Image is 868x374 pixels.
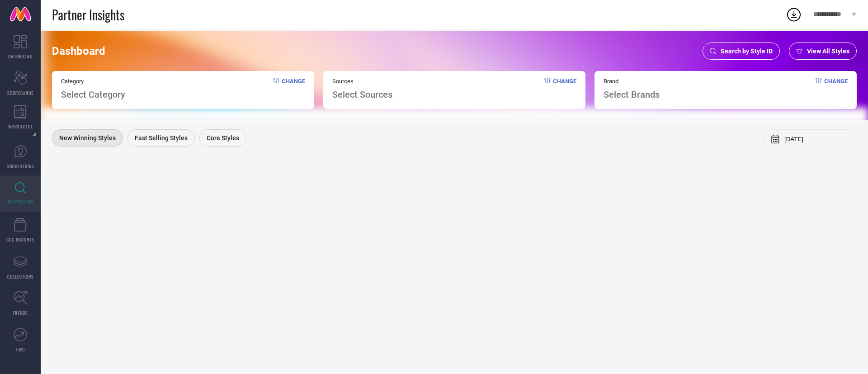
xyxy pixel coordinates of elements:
span: SUGGESTIONS [7,163,34,170]
span: Change [282,78,305,100]
span: Search by Style ID [721,47,773,55]
span: FWD [16,346,25,353]
span: WORKSPACE [8,123,33,130]
span: Partner Insights [52,5,124,24]
span: New Winning Styles [59,134,116,142]
span: Category [61,78,125,85]
span: COLLECTIONS [7,273,34,280]
span: Brand [604,78,660,85]
span: Select Category [61,89,125,100]
span: View All Styles [807,47,849,55]
span: Core Styles [207,134,239,142]
span: Dashboard [52,45,105,57]
span: Fast Selling Styles [135,134,188,142]
span: TRENDS [13,309,28,316]
span: CDC INSIGHTS [6,236,34,243]
span: Change [553,78,576,100]
span: Change [824,78,848,100]
span: DASHBOARD [8,53,33,60]
span: Sources [332,78,392,85]
div: Open download list [786,6,802,23]
span: INSPIRATION [8,198,33,205]
input: Select month [784,136,852,142]
span: Select Brands [604,89,660,100]
span: SCORECARDS [7,90,34,96]
span: Select Sources [332,89,392,100]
